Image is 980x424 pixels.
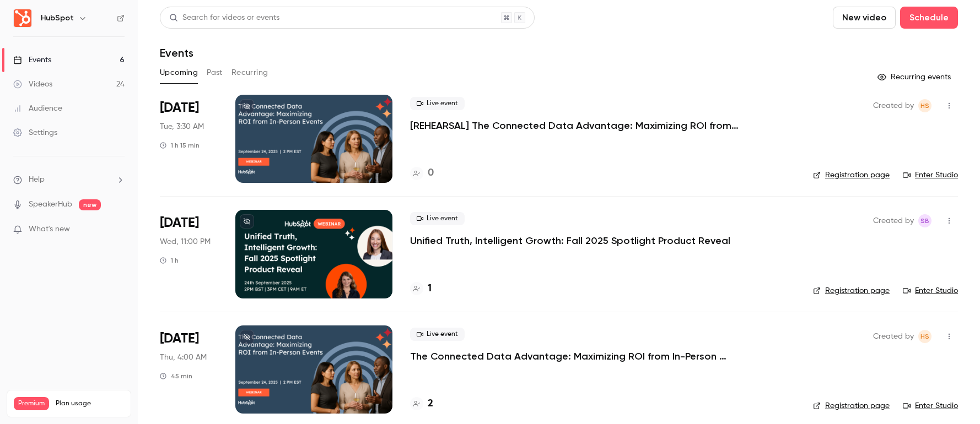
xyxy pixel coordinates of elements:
[160,352,207,363] span: Thu, 4:00 AM
[410,350,741,363] a: The Connected Data Advantage: Maximizing ROI from In-Person Events
[900,7,958,29] button: Schedule
[160,214,199,232] span: [DATE]
[873,99,914,112] span: Created by
[428,166,434,181] h4: 0
[873,330,914,343] span: Created by
[903,285,958,296] a: Enter Studio
[873,68,958,86] button: Recurring events
[410,166,434,181] a: 0
[41,13,74,24] h6: HubSpot
[160,236,211,247] span: Wed, 11:00 PM
[410,212,465,225] span: Live event
[833,7,896,29] button: New video
[231,64,268,81] button: Recurring
[79,199,101,210] span: new
[13,79,52,90] div: Videos
[160,99,199,117] span: [DATE]
[29,224,70,235] span: What's new
[918,99,931,112] span: Heather Smyth
[903,170,958,181] a: Enter Studio
[813,400,890,411] a: Registration page
[160,121,204,132] span: Tue, 3:30 AM
[410,328,465,341] span: Live event
[410,119,741,132] a: [REHEARSAL] The Connected Data Advantage: Maximizing ROI from In-Person Events
[160,95,218,183] div: Sep 15 Mon, 11:30 AM (America/Denver)
[428,396,433,411] h4: 2
[873,214,914,227] span: Created by
[920,330,929,343] span: HS
[813,170,890,181] a: Registration page
[160,325,218,414] div: Sep 24 Wed, 12:00 PM (America/Denver)
[207,64,223,81] button: Past
[14,9,31,27] img: HubSpot
[160,330,199,347] span: [DATE]
[410,281,432,296] a: 1
[14,397,49,410] span: Premium
[903,400,958,411] a: Enter Studio
[160,46,193,59] h1: Events
[410,97,465,110] span: Live event
[160,210,218,298] div: Sep 24 Wed, 2:00 PM (Europe/London)
[29,174,45,186] span: Help
[920,214,929,227] span: SB
[13,103,62,114] div: Audience
[29,199,72,210] a: SpeakerHub
[13,127,57,138] div: Settings
[160,141,200,150] div: 1 h 15 min
[160,372,192,380] div: 45 min
[56,399,124,408] span: Plan usage
[13,174,125,186] li: help-dropdown-opener
[160,64,198,81] button: Upcoming
[160,256,179,265] div: 1 h
[13,55,51,66] div: Events
[410,234,730,247] a: Unified Truth, Intelligent Growth: Fall 2025 Spotlight Product Reveal
[813,285,890,296] a: Registration page
[428,281,432,296] h4: 1
[169,12,279,24] div: Search for videos or events
[918,214,931,227] span: Sharan Bansal
[920,99,929,112] span: HS
[918,330,931,343] span: Heather Smyth
[410,396,433,411] a: 2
